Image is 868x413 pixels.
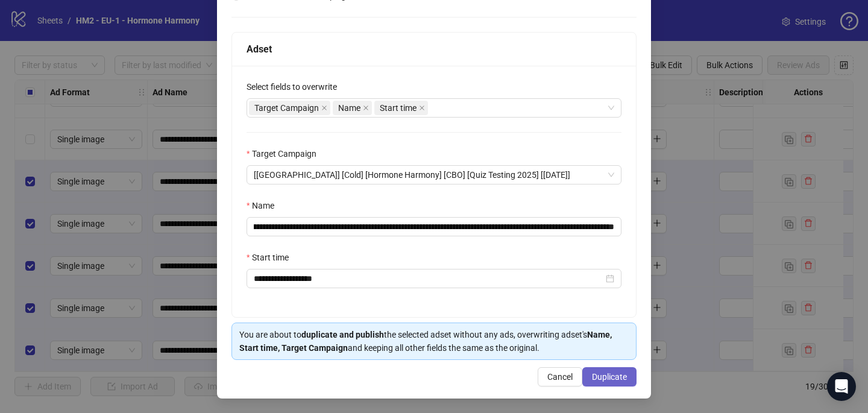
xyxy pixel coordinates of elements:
[249,101,330,115] span: Target Campaign
[374,101,428,115] span: Start time
[247,217,621,236] input: Name
[321,105,327,111] span: close
[363,105,369,111] span: close
[582,367,637,386] button: Duplicate
[254,272,603,285] input: Start time
[239,328,629,355] div: You are about to the selected adset without any ads, overwriting adset's and keeping all other fi...
[538,367,582,386] button: Cancel
[333,101,372,115] span: Name
[254,166,614,184] span: [UK] [Cold] [Hormone Harmony] [CBO] [Quiz Testing 2025] [9 Aug 2025]
[301,330,384,339] strong: duplicate and publish
[239,330,612,353] strong: Name, Start time, Target Campaign
[827,372,856,401] div: Open Intercom Messenger
[247,80,345,93] label: Select fields to overwrite
[338,101,360,115] span: Name
[247,251,297,264] label: Start time
[254,101,319,115] span: Target Campaign
[380,101,417,115] span: Start time
[592,372,627,382] span: Duplicate
[247,147,324,160] label: Target Campaign
[247,199,282,212] label: Name
[419,105,425,111] span: close
[547,372,573,382] span: Cancel
[247,42,621,57] div: Adset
